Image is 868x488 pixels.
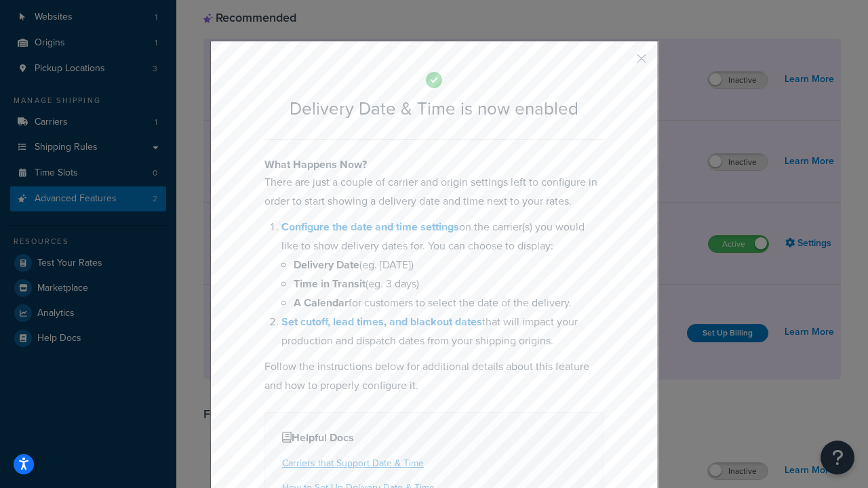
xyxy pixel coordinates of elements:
li: for customers to select the date of the delivery. [294,293,604,312]
p: Follow the instructions below for additional details about this feature and how to properly confi... [264,357,604,395]
b: Time in Transit [294,276,366,291]
h4: Helpful Docs [282,430,586,446]
a: Carriers that Support Date & Time [282,456,424,470]
b: A Calendar [294,295,349,310]
a: Configure the date and time settings [281,219,459,235]
h4: What Happens Now? [264,157,604,173]
p: There are just a couple of carrier and origin settings left to configure in order to start showin... [264,173,604,211]
li: (eg. [DATE]) [294,256,604,274]
b: Delivery Date [294,257,359,272]
h2: Delivery Date & Time is now enabled [264,99,604,119]
li: (eg. 3 days) [294,274,604,293]
li: that will impact your production and dispatch dates from your shipping origins. [281,312,604,350]
li: on the carrier(s) you would like to show delivery dates for. You can choose to display: [281,218,604,312]
a: Set cutoff, lead times, and blackout dates [281,314,482,329]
